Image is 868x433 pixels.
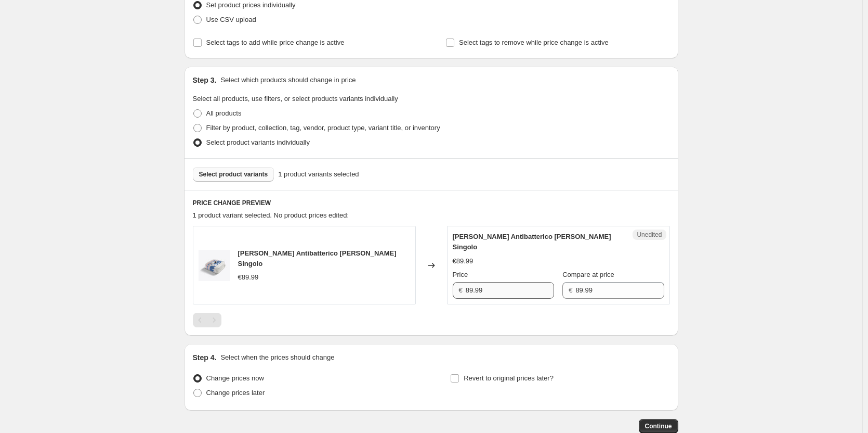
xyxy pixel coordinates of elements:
[199,170,268,179] span: Select product variants
[220,352,334,363] p: Select when the prices should change
[464,374,554,382] span: Revert to original prices later?
[206,109,242,117] span: All products
[193,95,398,103] span: Select all products, use filters, or select products variants individually
[238,249,397,268] span: [PERSON_NAME] Antibatterico [PERSON_NAME] Singolo
[206,1,296,9] span: Set product prices individually
[459,286,463,294] span: €
[199,250,230,281] img: 16947Y-ga_01-scaldasonno-adapto-cotone-antibatterico-orsi-singolo_80x.jpg
[206,124,440,132] span: Filter by product, collection, tag, vendor, product type, variant title, or inventory
[193,211,349,219] span: 1 product variant selected. No product prices edited:
[206,389,265,397] span: Change prices later
[453,271,468,278] span: Price
[193,75,217,85] h2: Step 3.
[637,231,662,239] span: Unedited
[645,422,672,430] span: Continue
[193,199,670,207] h6: PRICE CHANGE PREVIEW
[206,374,264,382] span: Change prices now
[193,313,221,327] nav: Pagination
[569,286,572,294] span: €
[206,16,256,23] span: Use CSV upload
[562,271,614,278] span: Compare at price
[453,233,611,251] span: [PERSON_NAME] Antibatterico [PERSON_NAME] Singolo
[278,169,359,180] span: 1 product variants selected
[459,39,609,46] span: Select tags to remove while price change is active
[206,39,345,46] span: Select tags to add while price change is active
[220,75,356,85] p: Select which products should change in price
[193,167,274,182] button: Select product variants
[206,138,310,146] span: Select product variants individually
[238,272,259,283] div: €89.99
[453,256,474,266] div: €89.99
[193,352,217,363] h2: Step 4.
